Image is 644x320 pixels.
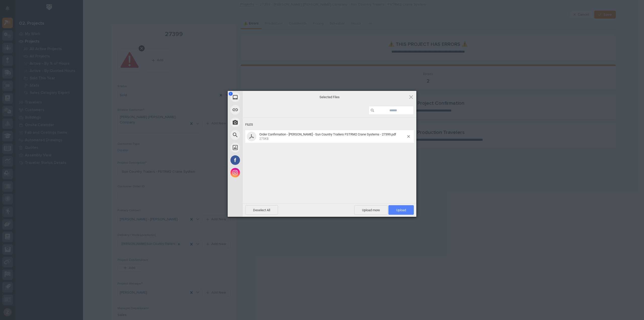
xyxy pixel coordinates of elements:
span: Order Confirmation - Deshazo - Sun Country Trailers FSTRM2 Crane Systems - 27399.pdf [258,132,407,141]
div: Instagram [228,166,288,179]
span: Upload more [354,205,388,215]
span: Selected Files [279,95,380,99]
div: My Device [228,91,288,103]
div: Facebook [228,154,288,166]
div: Link (URL) [228,103,288,116]
div: Unsplash [228,141,288,154]
div: Take Photo [228,116,288,129]
span: Deselect All [245,205,278,215]
div: Web Search [228,129,288,141]
span: Click here or hit ESC to close picker [408,94,414,100]
span: 275KB [259,137,268,140]
div: Files [245,120,414,129]
span: 1 [229,92,233,96]
span: Upload [388,205,414,215]
span: Upload [396,208,406,212]
span: Order Confirmation - [PERSON_NAME] - Sun Country Trailers FSTRM2 Crane Systems - 27399.pdf [259,132,396,136]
